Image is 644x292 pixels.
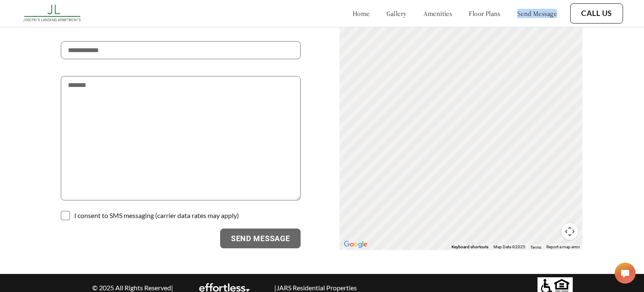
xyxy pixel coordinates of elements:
a: Terms [530,245,541,250]
button: Keyboard shortcuts [452,244,488,250]
a: floor plans [469,9,501,18]
button: Call Us [570,3,623,24]
a: Open this area in Google Maps (opens a new window) [342,239,369,250]
a: gallery [387,9,407,18]
a: send message [517,9,557,18]
a: home [353,9,370,18]
span: Map Data ©2025 [493,245,525,249]
img: EA Logo [199,283,249,292]
button: Send Message [220,229,301,249]
p: | JARS Residential Properties [270,284,361,292]
img: josephs_landing_logo.png [21,2,84,25]
a: amenities [423,9,452,18]
a: Call Us [581,9,612,18]
img: Google [342,239,369,250]
a: Report a map error [546,245,580,249]
button: Map camera controls [561,223,578,240]
p: © 2025 All Rights Reserved | [87,284,179,292]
